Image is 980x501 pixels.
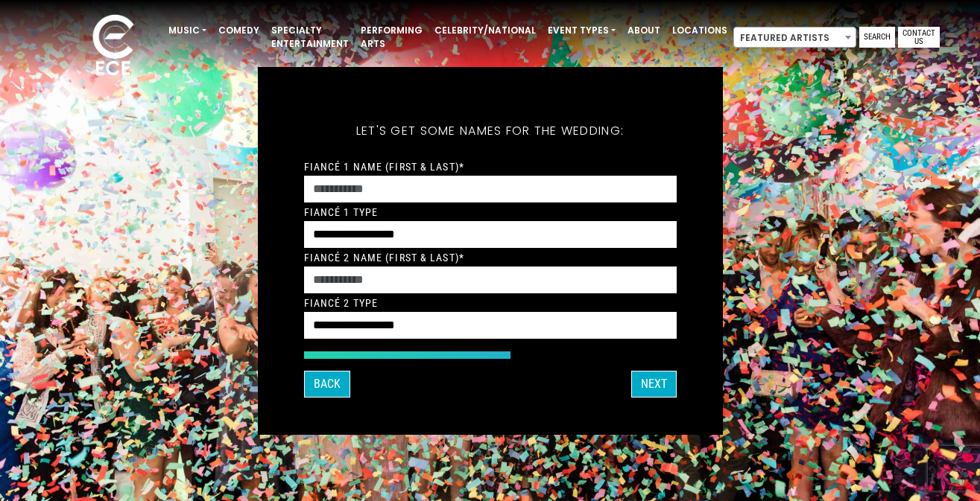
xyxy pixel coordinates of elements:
[733,27,856,48] span: Featured Artists
[212,18,265,43] a: Comedy
[355,18,429,57] a: Performing Arts
[631,371,677,398] button: Next
[304,251,464,264] label: Fiancé 2 Name (First & Last)*
[734,28,856,48] span: Featured Artists
[162,18,212,43] a: Music
[76,10,151,83] img: ece_new_logo_whitev2-1.png
[622,18,666,43] a: About
[304,371,350,398] button: Back
[304,296,379,310] label: Fiancé 2 Type
[304,205,379,219] label: Fiancé 1 Type
[429,18,542,43] a: Celebrity/National
[542,18,622,43] a: Event Types
[304,160,464,173] label: Fiancé 1 Name (First & Last)*
[304,104,677,158] h5: Let's get some names for the wedding:
[859,27,895,48] a: Search
[265,18,355,57] a: Specialty Entertainment
[898,27,940,48] a: Contact Us
[666,18,733,43] a: Locations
